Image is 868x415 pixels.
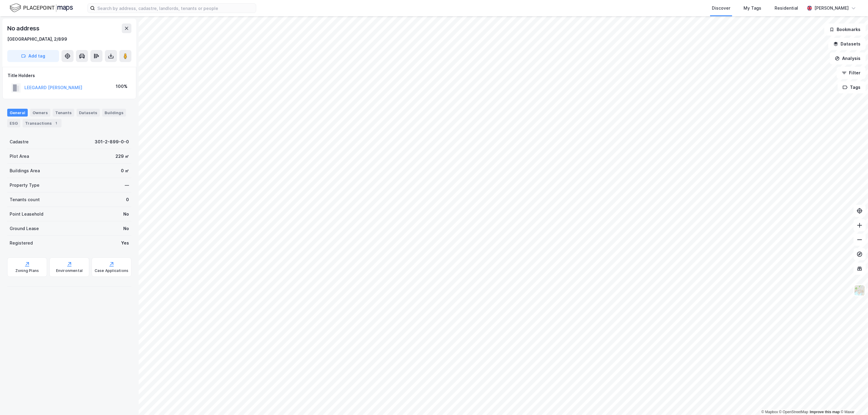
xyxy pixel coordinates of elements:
[10,196,40,203] div: Tenants count
[779,410,808,414] a: OpenStreetMap
[761,410,778,414] a: Mapbox
[712,5,730,12] div: Discover
[10,182,39,189] div: Property Type
[116,83,127,90] div: 100%
[7,36,67,43] div: [GEOGRAPHIC_DATA], 2/899
[53,120,59,126] div: 1
[744,5,761,12] div: My Tags
[23,119,61,127] div: Transactions
[810,410,840,414] a: Improve this map
[15,268,39,273] div: Zoning Plans
[53,109,74,117] div: Tenants
[123,211,129,218] div: No
[115,153,129,160] div: 229 ㎡
[10,211,43,218] div: Point Leasehold
[77,109,100,117] div: Datasets
[7,23,41,33] div: No address
[7,119,20,127] div: ESG
[7,109,28,117] div: General
[95,138,129,145] div: 301-2-899-0-0
[10,167,40,174] div: Buildings Area
[838,386,868,415] iframe: Chat Widget
[824,23,866,36] button: Bookmarks
[775,5,798,12] div: Residential
[30,109,50,117] div: Owners
[121,239,129,247] div: Yes
[123,225,129,232] div: No
[814,5,849,12] div: [PERSON_NAME]
[854,285,865,296] img: Z
[95,4,256,13] input: Search by address, cadastre, landlords, tenants or people
[7,50,59,62] button: Add tag
[102,109,126,117] div: Buildings
[8,72,131,79] div: Title Holders
[10,153,29,160] div: Plot Area
[10,3,73,13] img: logo.f888ab2527a4732fd821a326f86c7f29.svg
[838,81,866,93] button: Tags
[10,239,33,247] div: Registered
[10,225,39,232] div: Ground Lease
[121,167,129,174] div: 0 ㎡
[828,38,866,50] button: Datasets
[125,182,129,189] div: —
[56,268,83,273] div: Environmental
[95,268,128,273] div: Case Applications
[837,67,866,79] button: Filter
[830,52,866,64] button: Analysis
[126,196,129,203] div: 0
[10,138,29,145] div: Cadastre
